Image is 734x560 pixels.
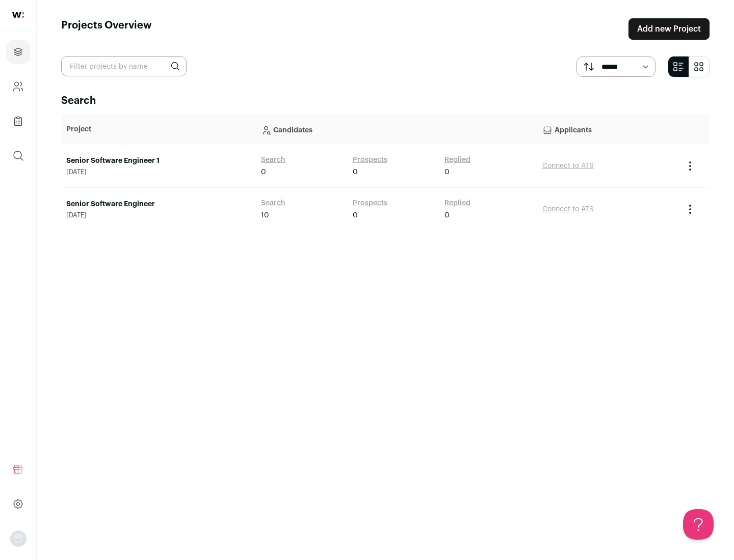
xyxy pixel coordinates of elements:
a: Replied [444,198,470,208]
a: Connect to ATS [542,206,594,213]
a: Replied [444,155,470,165]
button: Project Actions [684,203,696,215]
a: Senior Software Engineer [66,199,251,209]
span: [DATE] [66,168,251,176]
a: Prospects [353,198,387,208]
a: Search [261,155,285,165]
img: nopic.png [10,530,27,547]
p: Applicants [542,119,674,139]
p: Project [66,124,251,134]
a: Company and ATS Settings [6,74,30,99]
a: Senior Software Engineer 1 [66,156,251,166]
span: 0 [444,167,450,177]
h2: Search [61,94,710,108]
button: Open dropdown [10,530,27,547]
img: wellfound-shorthand-0d5821cbd27db2630d0214b213865d53afaa358527fdda9d0ea32b1df1b89c2c.svg [12,12,24,18]
p: Candidates [261,119,532,139]
button: Project Actions [684,160,696,172]
span: 0 [353,167,358,177]
iframe: Help Scout Beacon - Open [683,509,714,540]
span: 0 [353,210,358,220]
a: Add new Project [628,18,710,40]
a: Company Lists [6,109,30,133]
input: Filter projects by name [61,56,187,76]
span: 10 [261,210,269,220]
span: 0 [444,210,450,220]
a: Connect to ATS [542,162,594,170]
h1: Projects Overview [61,18,152,40]
a: Search [261,198,285,208]
a: Prospects [353,155,387,165]
a: Projects [6,40,30,64]
span: [DATE] [66,211,251,219]
span: 0 [261,167,266,177]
